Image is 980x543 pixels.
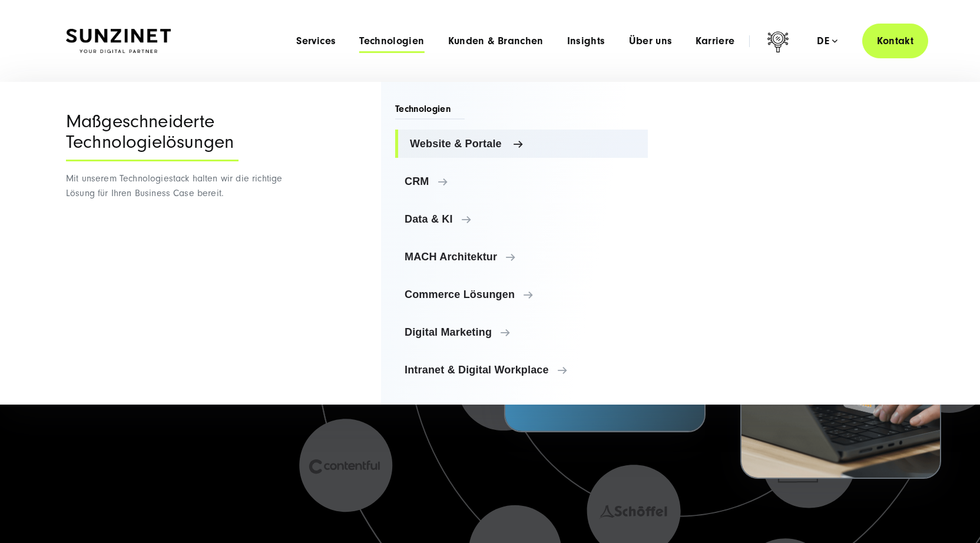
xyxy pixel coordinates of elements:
[395,318,648,346] a: Digital Marketing
[395,167,648,196] a: CRM
[410,138,638,150] span: Website & Portale
[448,35,544,47] a: Kunden & Branchen
[862,24,928,58] a: Kontakt
[66,29,171,54] img: SUNZINET Full Service Digital Agentur
[567,35,605,47] a: Insights
[395,280,648,309] a: Commerce Lösungen
[395,243,648,271] a: MACH Architektur
[395,102,465,120] span: Technologien
[405,176,638,187] span: CRM
[395,356,648,384] a: Intranet & Digital Workplace
[405,289,638,300] span: Commerce Lösungen
[66,171,287,201] p: Mit unserem Technologiestack halten wir die richtige Lösung für Ihren Business Case bereit.
[405,326,638,338] span: Digital Marketing
[405,213,638,225] span: Data & KI
[405,251,638,263] span: MACH Architektur
[817,35,837,47] div: de
[405,364,638,376] span: Intranet & Digital Workplace
[696,35,734,47] a: Karriere
[395,205,648,233] a: Data & KI
[296,35,336,47] a: Services
[359,35,424,47] a: Technologien
[66,111,239,161] div: Maßgeschneiderte Technologielösungen
[395,130,648,158] a: Website & Portale
[629,35,673,47] a: Über uns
